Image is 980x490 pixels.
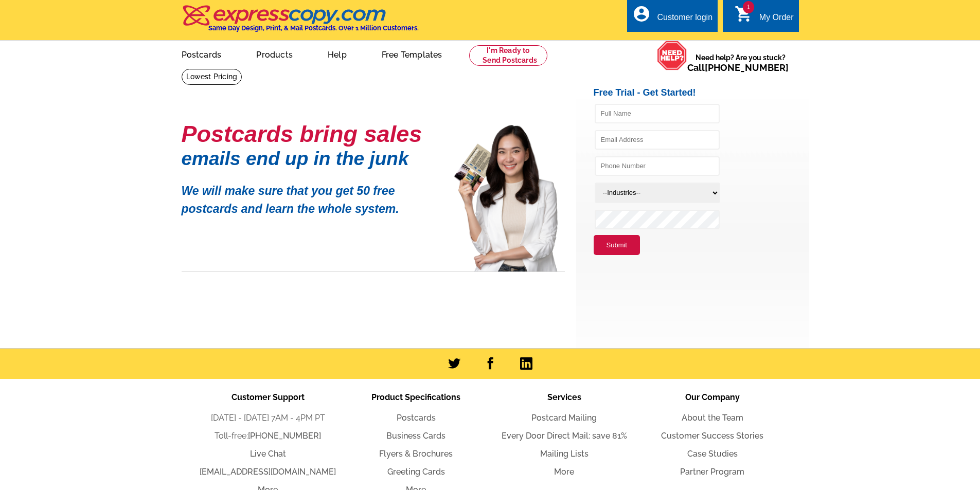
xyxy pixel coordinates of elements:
[182,12,419,32] a: Same Day Design, Print, & Mail Postcards. Over 1 Million Customers.
[182,174,439,217] p: We will make sure that you get 50 free postcards and learn the whole system.
[371,392,460,402] span: Product Specifications
[397,413,436,423] a: Postcards
[687,52,794,73] span: Need help? Are you stuck?
[595,156,720,176] input: Phone Number
[194,412,342,424] li: [DATE] - [DATE] 7AM - 4PM PT
[379,449,453,459] a: Flyers & Brochures
[632,5,651,23] i: account_circle
[502,431,627,441] a: Every Door Direct Mail: save 81%
[547,392,581,402] span: Services
[595,130,720,150] input: Email Address
[200,467,336,477] a: [EMAIL_ADDRESS][DOMAIN_NAME]
[311,42,363,66] a: Help
[735,5,753,23] i: shopping_cart
[594,87,809,99] h2: Free Trial - Get Started!
[632,11,712,24] a: account_circle Customer login
[705,62,789,73] a: [PHONE_NUMBER]
[682,413,743,423] a: About the Team
[540,449,589,459] a: Mailing Lists
[182,153,439,164] h1: emails end up in the junk
[387,467,445,477] a: Greeting Cards
[594,235,640,256] button: Submit
[759,13,794,27] div: My Order
[386,431,446,441] a: Business Cards
[743,1,754,13] span: 1
[248,431,321,441] a: [PHONE_NUMBER]
[165,42,238,66] a: Postcards
[657,13,712,27] div: Customer login
[687,449,738,459] a: Case Studies
[687,62,789,73] span: Call
[680,467,744,477] a: Partner Program
[208,24,419,32] h4: Same Day Design, Print, & Mail Postcards. Over 1 Million Customers.
[231,392,305,402] span: Customer Support
[685,392,740,402] span: Our Company
[182,125,439,143] h1: Postcards bring sales
[595,104,720,123] input: Full Name
[250,449,286,459] a: Live Chat
[240,42,309,66] a: Products
[531,413,597,423] a: Postcard Mailing
[735,11,794,24] a: 1 shopping_cart My Order
[194,430,342,442] li: Toll-free:
[365,42,459,66] a: Free Templates
[554,467,574,477] a: More
[657,41,687,70] img: help
[661,431,763,441] a: Customer Success Stories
